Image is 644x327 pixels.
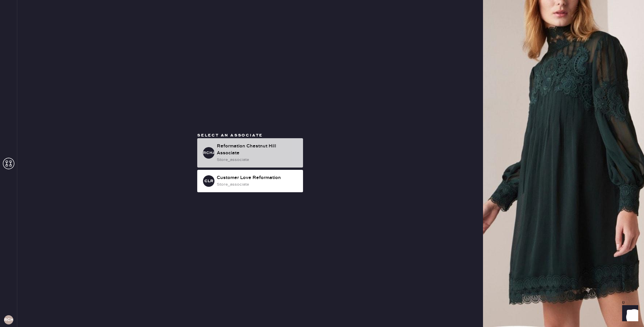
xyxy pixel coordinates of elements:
h3: RCHA [203,151,214,155]
div: store_associate [217,157,298,163]
div: Reformation Chestnut Hill Associate [217,143,298,157]
iframe: Front Chat [617,301,641,326]
h3: RCH [4,318,13,322]
div: Customer Love Reformation [217,174,298,181]
span: Select an associate [197,133,263,138]
h3: CLR [204,179,213,183]
div: store_associate [217,181,298,188]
